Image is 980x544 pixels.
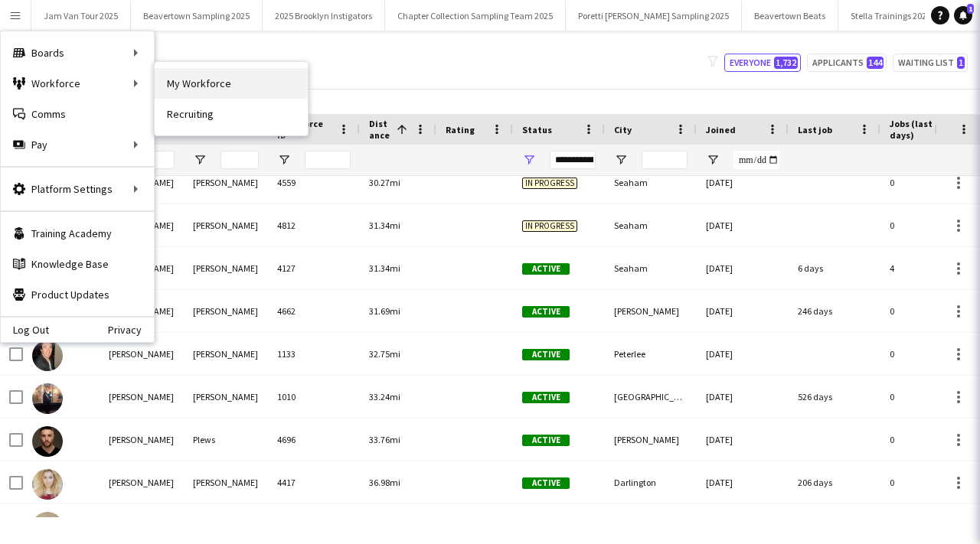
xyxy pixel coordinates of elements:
[954,6,972,24] a: 1
[32,469,63,500] img: Courtney Duncan
[268,247,360,289] div: 4127
[605,290,697,332] div: [PERSON_NAME]
[1,249,154,279] a: Knowledge Base
[605,333,697,375] div: Peterlee
[1,324,49,336] a: Log Out
[880,204,980,246] div: 0
[880,419,980,461] div: 0
[268,161,360,204] div: 4559
[697,333,789,375] div: [DATE]
[268,290,360,332] div: 4662
[522,349,570,360] span: Active
[697,376,789,418] div: [DATE]
[522,392,570,403] span: Active
[31,1,131,31] button: Jam Van Tour 2025
[880,461,980,503] div: 0
[798,124,832,135] span: Last job
[789,290,880,332] div: 246 days
[136,151,175,169] input: First Name Filter Input
[1,174,154,204] div: Platform Settings
[369,348,400,360] span: 32.75mi
[697,461,789,503] div: [DATE]
[184,461,268,503] div: [PERSON_NAME]
[184,376,268,418] div: [PERSON_NAME]
[742,1,838,31] button: Beavertown Beats
[184,204,268,246] div: [PERSON_NAME]
[1,68,154,99] div: Workforce
[605,461,697,503] div: Darlington
[184,290,268,332] div: [PERSON_NAME]
[697,247,789,289] div: [DATE]
[957,57,965,69] span: 1
[774,57,798,69] span: 1,732
[1,99,154,129] a: Comms
[268,419,360,461] div: 4696
[155,68,308,99] a: My Workforce
[385,1,566,31] button: Chapter Collection Sampling Team 2025
[108,324,154,336] a: Privacy
[369,477,400,488] span: 36.98mi
[268,376,360,418] div: 1010
[100,419,184,461] div: [PERSON_NAME]
[268,461,360,503] div: 4417
[789,376,880,418] div: 526 days
[305,151,351,169] input: Workforce ID Filter Input
[789,461,880,503] div: 206 days
[220,151,259,169] input: Last Name Filter Input
[614,153,628,167] button: Open Filter Menu
[706,153,720,167] button: Open Filter Menu
[100,333,184,375] div: [PERSON_NAME]
[880,247,980,289] div: 4
[880,333,980,375] div: 0
[184,247,268,289] div: [PERSON_NAME]
[890,118,952,141] span: Jobs (last 90 days)
[193,153,207,167] button: Open Filter Menu
[131,1,263,31] button: Beavertown Sampling 2025
[155,99,308,129] a: Recruiting
[838,1,944,31] button: Stella Trainings 2025
[605,247,697,289] div: Seaham
[1,218,154,249] a: Training Academy
[1,129,154,160] div: Pay
[697,290,789,332] div: [DATE]
[880,290,980,332] div: 0
[32,340,63,371] img: TONY EVANS
[605,419,697,461] div: [PERSON_NAME]
[32,426,63,457] img: Mason Plews
[32,383,63,414] img: Hannah McGeoghegan
[789,247,880,289] div: 6 days
[867,57,884,69] span: 144
[893,54,968,72] button: Waiting list1
[100,376,184,418] div: [PERSON_NAME]
[522,124,552,135] span: Status
[642,151,688,169] input: City Filter Input
[184,333,268,375] div: [PERSON_NAME]
[706,124,736,135] span: Joined
[263,1,385,31] button: 2025 Brooklyn Instigators
[522,178,577,189] span: In progress
[880,161,980,204] div: 0
[522,435,570,446] span: Active
[522,477,570,489] span: Active
[369,305,400,317] span: 31.69mi
[184,161,268,204] div: [PERSON_NAME]
[369,262,400,274] span: 31.34mi
[277,153,291,167] button: Open Filter Menu
[733,151,779,169] input: Joined Filter Input
[522,153,536,167] button: Open Filter Menu
[100,461,184,503] div: [PERSON_NAME]
[446,124,475,135] span: Rating
[614,124,632,135] span: City
[268,333,360,375] div: 1133
[369,177,400,188] span: 30.27mi
[1,37,154,68] div: Boards
[184,419,268,461] div: Plews
[522,220,577,232] span: In progress
[369,220,400,231] span: 31.34mi
[697,419,789,461] div: [DATE]
[697,204,789,246] div: [DATE]
[369,434,400,445] span: 33.76mi
[522,306,570,318] span: Active
[369,391,400,402] span: 33.24mi
[522,263,570,275] span: Active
